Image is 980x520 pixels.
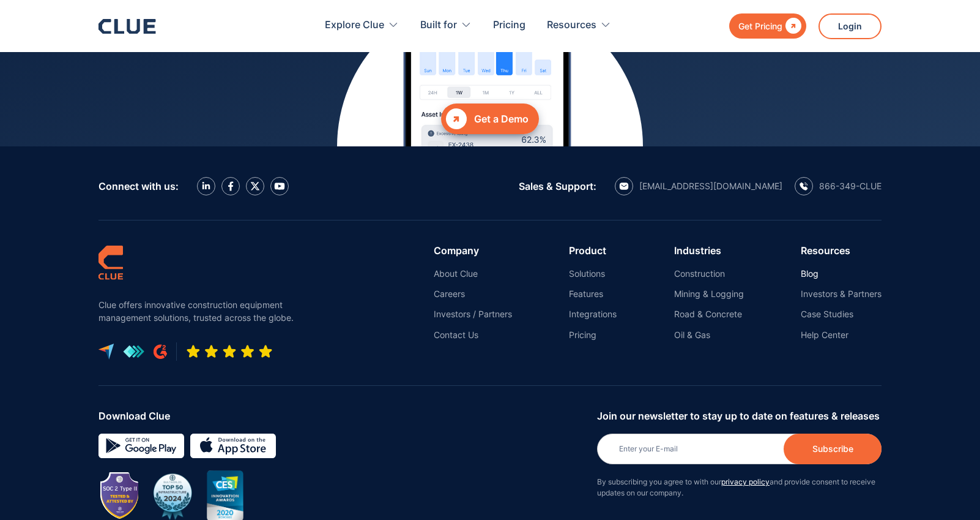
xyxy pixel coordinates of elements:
[674,245,744,256] div: Industries
[597,477,882,499] p: By subscribing you agree to with our and provide consent to receive updates on our company.
[420,6,457,45] div: Built for
[474,111,529,127] div: Get a Demo
[98,181,179,192] div: Connect with us:
[782,18,801,34] div: 
[325,6,399,45] div: Explore Clue
[228,181,234,191] img: facebook icon
[98,298,300,324] p: Clue offers innovative construction equipment management solutions, trusted across the globe.
[434,268,512,279] a: About Clue
[441,104,539,134] a: Get a Demo
[154,344,167,359] img: G2 review platform icon
[547,6,611,45] div: Resources
[801,330,882,341] a: Help Center
[801,268,882,279] a: Blog
[202,182,210,190] img: LinkedIn icon
[721,477,770,486] a: privacy policy
[800,182,808,190] img: calling icon
[674,330,744,341] a: Oil & Gas
[674,268,744,279] a: Construction
[819,13,882,39] a: Login
[98,344,114,360] img: capterra logo icon
[597,410,882,511] form: Newsletter
[795,177,882,195] a: calling icon866-349-CLUE
[446,108,467,129] div: 
[434,245,512,256] div: Company
[274,183,285,190] img: YouTube Icon
[674,288,744,300] a: Mining & Logging
[420,6,472,45] div: Built for
[325,6,384,45] div: Explore Clue
[801,245,882,256] div: Resources
[98,245,123,280] img: clue logo simple
[569,309,617,320] a: Integrations
[547,6,596,45] div: Resources
[434,288,512,300] a: Careers
[597,410,882,421] div: Join our newsletter to stay up to date on features & releases
[801,309,882,320] a: Case Studies
[569,330,617,341] a: Pricing
[102,473,138,519] img: Image showing SOC 2 TYPE II badge for CLUE
[98,410,588,421] div: Download Clue
[801,288,882,300] a: Investors & Partners
[190,434,276,458] img: download on the App store
[434,330,512,341] a: Contact Us
[569,245,617,256] div: Product
[819,181,882,192] div: 866-349-CLUE
[569,268,617,279] a: Solutions
[434,309,512,320] a: Investors / Partners
[493,6,525,45] a: Pricing
[729,13,806,39] a: Get Pricing
[519,181,596,192] div: Sales & Support:
[639,181,782,192] div: [EMAIL_ADDRESS][DOMAIN_NAME]
[738,18,782,34] div: Get Pricing
[597,434,882,464] input: Enter your E-mail
[674,309,744,320] a: Road & Concrete
[569,288,617,300] a: Features
[123,345,144,358] img: get app logo
[186,344,273,359] img: Five-star rating icon
[615,177,782,195] a: email icon[EMAIL_ADDRESS][DOMAIN_NAME]
[619,183,629,190] img: email icon
[98,434,184,458] img: Google simple icon
[760,349,980,520] iframe: Chat Widget
[250,181,260,191] img: X icon twitter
